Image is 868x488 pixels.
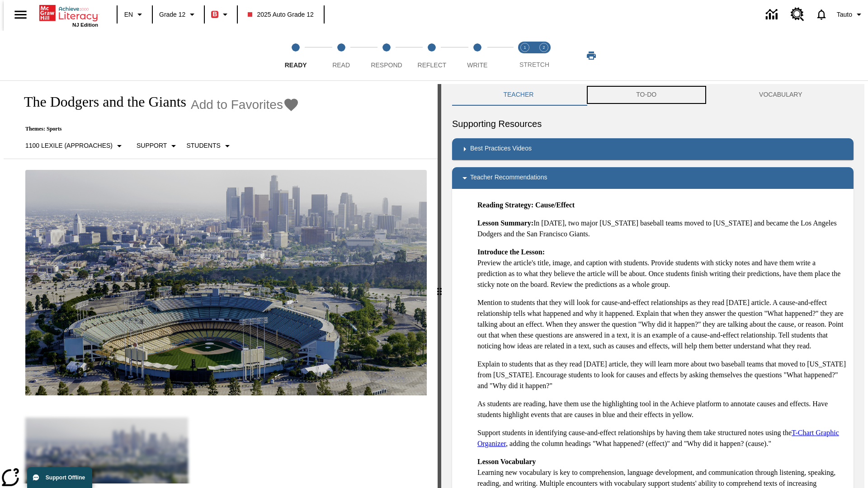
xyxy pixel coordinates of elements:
img: Dodgers stadium. [25,170,427,396]
p: Best Practices Videos [470,144,532,155]
div: reading [4,84,438,483]
div: Teacher Recommendations [452,167,854,189]
span: 2025 Auto Grade 12 [248,10,313,19]
button: VOCABULARY [708,84,854,106]
span: STRETCH [519,61,549,68]
div: Press Enter or Spacebar and then press right and left arrow keys to move the slider [438,84,441,488]
strong: Introduce the Lesson: [477,248,545,256]
button: Print [577,47,606,64]
button: Select Lexile, 1100 Lexile (Approaches) [22,138,128,154]
span: NJ Edition [72,22,98,28]
span: EN [124,10,133,19]
button: Stretch Read step 1 of 2 [512,31,538,80]
p: Themes: Sports [14,126,299,132]
button: Add to Favorites - The Dodgers and the Giants [191,97,299,113]
span: Tauto [837,10,852,19]
p: Explain to students that as they read [DATE] article, they will learn more about two baseball tea... [477,359,846,391]
span: Add to Favorites [191,98,283,112]
p: Support students in identifying cause-and-effect relationships by having them take structured not... [477,427,846,449]
span: Grade 12 [159,10,185,19]
p: Students [186,141,220,150]
a: Resource Center, Will open in new tab [785,2,810,27]
div: Instructional Panel Tabs [452,84,854,106]
strong: Reading Strategy: [477,201,533,209]
div: Best Practices Videos [452,138,854,160]
span: Ready [285,61,307,69]
p: 1100 Lexile (Approaches) [25,141,113,150]
button: TO-DO [585,84,708,106]
button: Stretch Respond step 2 of 2 [531,31,557,80]
p: Support [137,141,167,150]
button: Boost Class color is red. Change class color [208,6,234,23]
text: 2 [542,45,545,50]
strong: Lesson Vocabulary [477,458,536,465]
button: Profile/Settings [833,6,868,23]
strong: Cause/Effect [535,201,575,209]
p: Mention to students that they will look for cause-and-effect relationships as they read [DATE] ar... [477,297,846,352]
button: Grade: Grade 12, Select a grade [156,6,201,23]
h6: Supporting Resources [452,117,854,131]
span: Read [332,61,350,69]
button: Write step 5 of 5 [451,31,504,80]
button: Reflect step 4 of 5 [406,31,458,80]
div: Home [39,3,98,28]
span: Support Offline [46,474,85,481]
span: B [212,9,217,20]
text: 1 [524,45,526,50]
button: Language: EN, Select a language [120,6,149,23]
a: T-Chart Graphic Organizer [477,429,839,447]
button: Support Offline [27,467,92,488]
button: Respond step 3 of 5 [360,31,413,80]
span: Respond [371,61,402,69]
button: Ready step 1 of 5 [269,31,322,80]
strong: Lesson Summary: [477,219,533,227]
p: Preview the article's title, image, and caption with students. Provide students with sticky notes... [477,247,846,290]
a: Notifications [810,3,833,26]
p: In [DATE], two major [US_STATE] baseball teams moved to [US_STATE] and became the Los Angeles Dod... [477,218,846,239]
button: Scaffolds, Support [133,138,183,154]
span: Reflect [418,61,447,69]
div: activity [441,84,864,488]
h1: The Dodgers and the Giants [14,94,186,110]
a: Data Center [760,2,785,27]
span: Write [467,61,487,69]
p: Teacher Recommendations [470,173,547,183]
button: Read step 2 of 5 [315,31,367,80]
button: Open side menu [7,1,34,28]
button: Teacher [452,84,585,106]
p: As students are reading, have them use the highlighting tool in the Achieve platform to annotate ... [477,399,846,420]
button: Select Student [183,138,236,154]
